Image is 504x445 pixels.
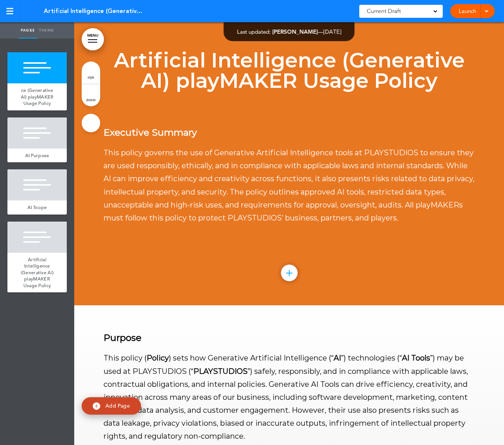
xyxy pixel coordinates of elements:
[82,28,104,50] a: MENU
[25,152,49,159] span: AI Purpose
[104,332,141,343] strong: Purpose
[193,367,248,376] strong: PLAYSTUDIOS
[237,28,271,35] span: Last updated:
[402,353,430,362] strong: AI Tools
[21,256,54,289] span: Artificial Intelligence (Generative AI) playMAKER Usage Policy
[272,28,318,35] span: [PERSON_NAME]
[37,22,56,39] a: Theme
[21,87,54,106] span: ce (Generative AI) playMAKER Usage Policy
[147,353,169,362] strong: Policy
[27,204,47,210] span: AI Scope
[456,4,479,18] a: Launch
[86,97,96,102] span: delete
[237,29,341,34] div: —
[367,6,401,16] span: Current Draft
[44,7,144,15] span: Artificial Intelligence (Generative AI) playMAKER Usage Policy
[93,402,100,410] img: add.svg
[105,402,130,409] span: Add Page
[88,75,94,79] span: style
[19,22,37,39] a: Pages
[82,397,141,415] a: Add Page
[114,48,465,93] span: Artificial Intelligence (Generative AI) playMAKER Usage Policy
[334,353,341,362] strong: AI
[324,28,341,35] span: [DATE]
[7,83,67,110] a: ce (Generative AI) playMAKER Usage Policy
[104,353,468,441] span: This policy ( ) sets how Generative Artificial Intelligence (“ ”) technologies (“ ”) may be used ...
[82,62,100,84] a: style
[104,127,197,138] strong: Executive Summary
[7,200,67,215] a: AI Scope
[7,149,67,163] a: AI Purpose
[82,84,100,106] a: delete
[7,253,67,293] a: Artificial Intelligence (Generative AI) playMAKER Usage Policy
[104,148,474,222] span: This policy governs the use of Generative Artificial Intelligence tools at PLAYSTUDIOS to ensure ...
